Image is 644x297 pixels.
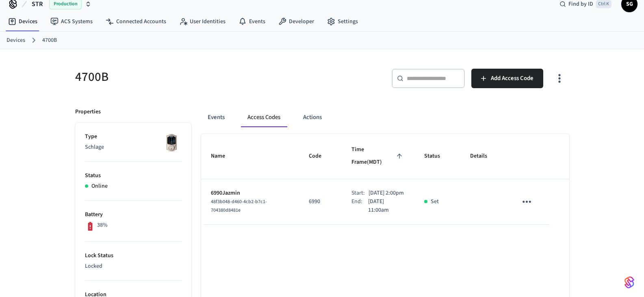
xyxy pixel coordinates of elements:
p: Online [91,182,108,191]
p: Status [85,171,182,180]
button: Access Codes [241,108,287,127]
h5: 4700B [75,69,317,85]
p: Schlage [85,143,182,152]
p: Set [431,197,439,206]
span: Time Frame(MDT) [351,143,405,169]
p: Properties [75,108,101,116]
p: [DATE] 2:00pm [369,189,404,197]
p: Locked [85,262,182,271]
div: ant example [201,108,569,127]
p: 38% [97,221,108,230]
p: Battery [85,210,182,219]
div: Start: [351,189,369,197]
a: ACS Systems [44,14,99,29]
span: Code [309,150,332,163]
p: 6990Jazmin [211,189,290,197]
a: Settings [321,14,364,29]
span: Add Access Code [491,73,533,84]
span: Name [211,150,236,163]
a: Developer [272,14,321,29]
span: Details [470,150,498,163]
button: Events [201,108,231,127]
a: Events [232,14,272,29]
a: 4700B [42,36,57,45]
a: Connected Accounts [99,14,173,29]
img: SeamLogoGradient.69752ec5.svg [624,276,634,289]
p: [DATE] 11:00am [368,197,405,215]
a: Devices [2,14,44,29]
table: sticky table [201,134,569,225]
p: Type [85,132,182,141]
a: Devices [7,36,25,45]
span: 48f3b048-d460-4cb2-b7c1-704380d8481e [211,198,267,214]
button: Add Access Code [471,69,543,88]
img: Schlage Sense Smart Deadbolt with Camelot Trim, Front [161,132,182,153]
button: Actions [297,108,328,127]
span: Status [424,150,451,163]
div: End: [351,197,368,215]
a: User Identities [173,14,232,29]
p: 6990 [309,197,332,206]
p: Lock Status [85,251,182,260]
